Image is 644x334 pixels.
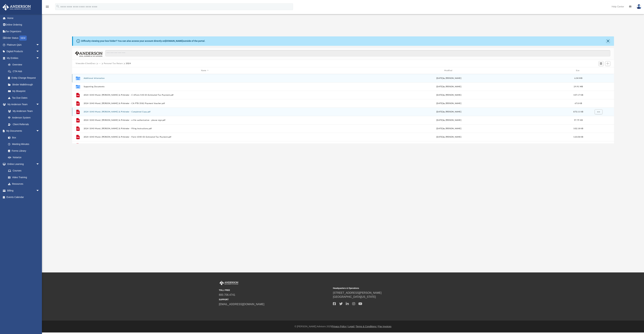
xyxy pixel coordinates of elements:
span: 123.08 KB [573,136,583,138]
button: Viewable-ClientDocs [76,62,95,65]
span: 29.91 MB [574,86,583,88]
small: SUPPORT [219,298,331,301]
span: arrow_drop_down [36,161,43,168]
span: arrow_drop_down [36,41,43,48]
a: Tax Due Dates [5,94,44,101]
button: Close [606,39,610,43]
a: CTA Hub [5,68,44,75]
button: Switch to Grid View [599,61,604,66]
button: 2024 1040 Mand, [PERSON_NAME] & Pirbinder - e-file authorization - please sign.pdf [84,119,326,121]
div: © [PERSON_NAME] Advisors 2025 [42,325,644,328]
div: [DATE] by [PERSON_NAME] [328,119,570,122]
a: My Anderson Teamarrow_drop_down [2,101,43,108]
button: 2024 [126,62,131,65]
a: [DOMAIN_NAME] [165,40,183,42]
button: 2024 1040 Mand, [PERSON_NAME] & Pirbinder - Form 1040-ES Estimated Tax Payment.pdf [84,136,326,138]
div: [DATE] by [PERSON_NAME] [328,110,570,113]
a: Forms Library [5,147,41,154]
span: 107.17 KB [573,94,583,96]
i: search [56,5,60,8]
i: menu [45,5,49,9]
div: Modified [328,69,570,72]
button: 2024 1040 Mand, [PERSON_NAME] & Pirbinder - Filing Instructions.pdf [84,127,326,130]
button: 2024 1040 Mand, [PERSON_NAME] & Pirbinder - CA FTB 3582 Payment Voucher.pdf [84,102,326,105]
div: NEW [19,36,27,41]
div: id [586,69,610,72]
a: Pay Invoices [378,325,391,328]
a: [EMAIL_ADDRESS][DOMAIN_NAME] [219,303,264,306]
a: Overview [5,61,44,68]
button: Additional Information [84,77,326,79]
a: My Entitiesarrow_drop_down [2,55,44,61]
a: 800.706.4741 [219,293,235,296]
a: Terms & Conditions | [356,325,378,328]
small: TOLL FREE [219,289,331,292]
a: Online Ordering [2,21,44,28]
div: [DATE] by [PERSON_NAME] [328,85,570,88]
div: [DATE] by [PERSON_NAME] [328,94,570,97]
a: [STREET_ADDRESS][PERSON_NAME] [333,291,382,294]
span: 6.04 MB [574,77,582,79]
a: Video Training [5,174,41,181]
span: 873.11 KB [573,111,583,113]
img: Anderson Advisors Platinum Portal [2,4,32,11]
div: [DATE] by [PERSON_NAME] [328,127,570,130]
a: Resources [5,181,43,187]
div: id [73,69,82,72]
button: Personal Tax Return [104,62,123,65]
a: Order StatusNEW [2,35,44,42]
a: Platinum Q&Aarrow_drop_down [2,41,44,48]
span: 67.8 KB [575,102,582,104]
span: arrow_drop_down [36,128,43,135]
a: Legal | [348,325,355,328]
span: arrow_drop_down [36,48,43,55]
button: Add [605,61,610,66]
a: Anderson System [5,114,43,121]
input: Search files and folders [105,50,610,57]
small: Headquarters & Operations [333,287,445,290]
a: Box [5,134,41,141]
a: My Blueprint [5,88,43,95]
a: My Documentsarrow_drop_down [2,128,43,134]
span: 102.18 KB [573,128,583,130]
a: Tax Organizers [2,28,44,35]
a: Events Calendar [2,194,44,201]
button: 2024 1040 Mand, [PERSON_NAME] & Pirbinder - Completed Copy.pdf [84,111,326,113]
a: Billingarrow_drop_down [2,187,44,194]
a: Client Referrals [5,121,43,128]
div: Difficulty viewing your box folder? You can also access your account directly on outside of the p... [81,39,205,43]
div: [DATE] by [PERSON_NAME] [328,77,570,80]
a: Notarize [5,154,43,161]
div: Name [83,69,326,72]
div: [DATE] by [PERSON_NAME] [328,102,570,105]
img: User Pic [636,4,641,9]
a: Courses [5,167,43,174]
a: Binder Walkthrough [5,81,44,88]
a: Meeting Minutes [5,141,43,148]
a: Home [2,15,44,21]
a: Online Learningarrow_drop_down [2,161,43,167]
button: 2024 1040 Mand, [PERSON_NAME] & Pirbinder - C AForm 540-ES Estimated Tax Payment.pdf [84,94,326,96]
a: Entity Change Request [5,75,44,81]
span: 97.79 KB [574,119,582,121]
div: grid [72,74,614,143]
a: My Anderson Team [5,108,41,114]
div: [DATE] by [PERSON_NAME] [328,136,570,139]
button: Supporting Documents [84,86,326,88]
img: Anderson Advisors Platinum Portal [219,281,239,285]
span: arrow_drop_down [36,187,43,194]
a: menu [45,6,49,9]
a: Digital Productsarrow_drop_down [2,48,44,55]
span: arrow_drop_down [36,55,43,62]
button: ··· [99,62,101,65]
span: arrow_drop_down [36,101,43,108]
button: More options [595,109,602,114]
div: Size [572,69,585,72]
a: Privacy Policy | [332,325,348,328]
a: [GEOGRAPHIC_DATA][US_STATE] [333,295,376,298]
